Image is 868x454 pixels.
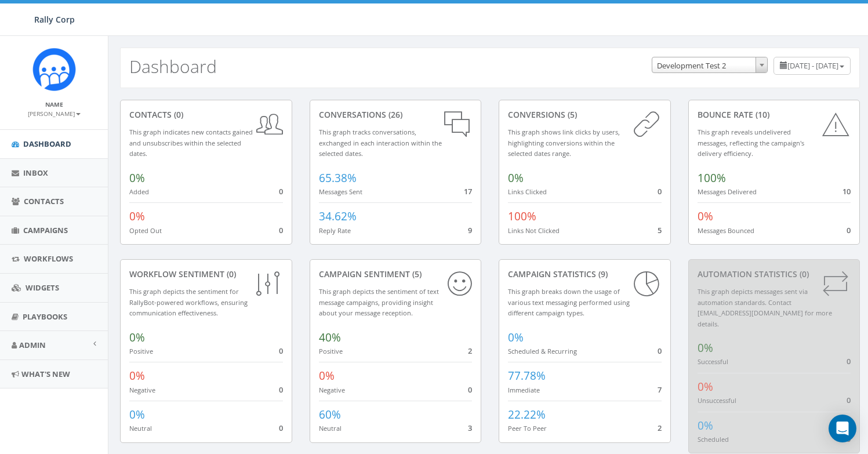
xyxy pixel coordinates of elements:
[319,128,442,158] small: This graph tracks conversations, exchanged in each interaction within the selected dates.
[508,128,620,158] small: This graph shows link clicks by users, highlighting conversions within the selected dates range.
[26,282,59,293] span: Widgets
[28,110,81,118] small: [PERSON_NAME]
[787,60,838,71] span: [DATE] - [DATE]
[508,330,524,345] span: 0%
[23,311,67,322] span: Playbooks
[279,423,283,433] span: 0
[319,330,341,345] span: 40%
[410,268,422,279] span: (5)
[508,209,536,224] span: 100%
[129,209,145,224] span: 0%
[596,268,608,279] span: (9)
[847,434,851,444] span: 0
[319,187,362,196] small: Messages Sent
[698,396,736,405] small: Unsuccessful
[468,225,472,235] span: 9
[129,330,145,345] span: 0%
[847,395,851,405] span: 0
[34,14,75,25] span: Rally Corp
[508,287,630,317] small: This graph breaks down the usage of various text messaging performed using different campaign types.
[23,139,71,149] span: Dashboard
[386,109,402,120] span: (26)
[842,186,851,197] span: 10
[129,128,253,158] small: This graph indicates new contacts gained and unsubscribes within the selected dates.
[698,357,728,366] small: Successful
[652,57,767,74] span: Development Test 2
[129,287,248,317] small: This graph depicts the sentiment for RallyBot-powered workflows, ensuring communication effective...
[468,384,472,395] span: 0
[658,225,662,235] span: 5
[658,186,662,197] span: 0
[652,57,768,73] span: Development Test 2
[129,386,155,394] small: Negative
[698,379,713,394] span: 0%
[753,109,769,120] span: (10)
[28,108,81,118] a: [PERSON_NAME]
[129,57,217,76] h2: Dashboard
[319,170,357,186] span: 65.38%
[172,109,183,120] span: (0)
[129,347,153,355] small: Positive
[279,225,283,235] span: 0
[508,368,546,383] span: 77.78%
[698,109,851,121] div: Bounce Rate
[319,109,473,121] div: conversations
[279,186,283,197] span: 0
[319,209,357,224] span: 34.62%
[32,48,76,91] img: Icon_1.png
[698,128,804,158] small: This graph reveals undelivered messages, reflecting the campaign's delivery efficiency.
[508,109,662,121] div: conversions
[45,100,63,108] small: Name
[224,268,236,279] span: (0)
[129,170,145,186] span: 0%
[698,226,754,235] small: Messages Bounced
[319,226,351,235] small: Reply Rate
[319,347,343,355] small: Positive
[847,225,851,235] span: 0
[468,423,472,433] span: 3
[698,418,713,433] span: 0%
[279,384,283,395] span: 0
[508,268,662,280] div: Campaign Statistics
[19,340,46,350] span: Admin
[319,424,342,433] small: Neutral
[698,435,729,444] small: Scheduled
[129,226,162,235] small: Opted Out
[129,407,145,422] span: 0%
[829,415,856,442] div: Open Intercom Messenger
[319,407,341,422] span: 60%
[508,347,577,355] small: Scheduled & Recurring
[508,187,547,196] small: Links Clicked
[698,287,832,328] small: This graph depicts messages sent via automation standards. Contact [EMAIL_ADDRESS][DOMAIN_NAME] f...
[468,346,472,356] span: 2
[658,423,662,433] span: 2
[565,109,577,120] span: (5)
[319,386,345,394] small: Negative
[23,168,48,178] span: Inbox
[21,369,70,379] span: What's New
[508,407,546,422] span: 22.22%
[658,346,662,356] span: 0
[658,384,662,395] span: 7
[24,196,64,206] span: Contacts
[508,386,540,394] small: Immediate
[698,340,713,355] span: 0%
[508,170,524,186] span: 0%
[319,287,439,317] small: This graph depicts the sentiment of text message campaigns, providing insight about your message ...
[129,187,149,196] small: Added
[129,424,152,433] small: Neutral
[698,187,757,196] small: Messages Delivered
[129,368,145,383] span: 0%
[24,253,73,264] span: Workflows
[279,346,283,356] span: 0
[698,209,713,224] span: 0%
[319,268,473,280] div: Campaign Sentiment
[464,186,472,197] span: 17
[319,368,335,383] span: 0%
[129,109,283,121] div: contacts
[797,268,809,279] span: (0)
[508,424,547,433] small: Peer To Peer
[129,268,283,280] div: Workflow Sentiment
[508,226,560,235] small: Links Not Clicked
[23,225,68,235] span: Campaigns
